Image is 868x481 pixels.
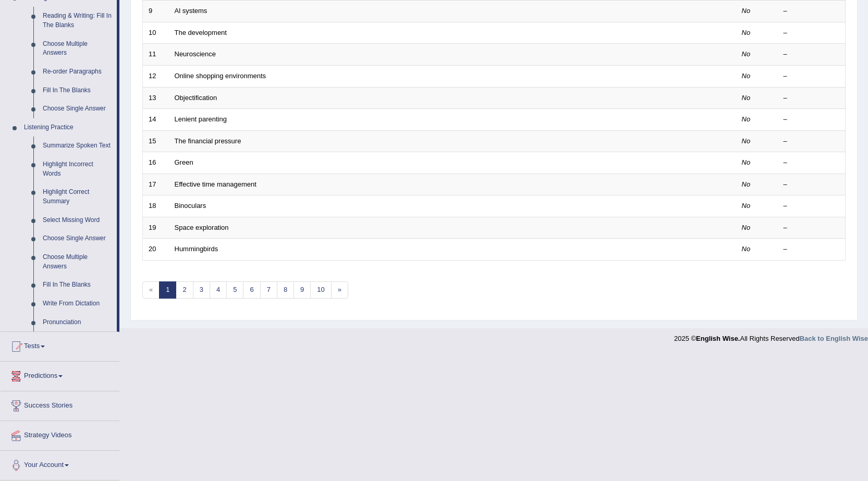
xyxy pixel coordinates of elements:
[742,202,751,209] em: No
[800,335,868,342] a: Back to English Wise
[277,281,294,299] a: 8
[143,65,169,87] td: 12
[175,94,217,102] a: Objectification
[226,281,243,299] a: 5
[784,201,840,211] div: –
[38,313,117,332] a: Pronunciation
[784,6,840,16] div: –
[143,87,169,109] td: 13
[175,137,241,145] a: The financial pressure
[784,93,840,103] div: –
[1,332,119,358] a: Tests
[742,29,751,36] em: No
[159,281,176,299] a: 1
[742,7,751,15] em: No
[38,81,117,100] a: Fill In The Blanks
[38,63,117,81] a: Re-order Paragraphs
[143,1,169,22] td: 9
[175,50,216,58] a: Neuroscience
[176,281,193,299] a: 2
[143,174,169,195] td: 17
[696,335,740,342] strong: English Wise.
[784,180,840,190] div: –
[143,152,169,174] td: 16
[143,130,169,152] td: 15
[38,35,117,63] a: Choose Multiple Answers
[784,223,840,233] div: –
[38,294,117,313] a: Write From Dictation
[143,44,169,66] td: 11
[38,155,117,183] a: Highlight Incorrect Words
[260,281,277,299] a: 7
[742,158,751,166] em: No
[38,137,117,155] a: Summarize Spoken Text
[175,245,218,253] a: Hummingbirds
[175,29,227,36] a: The development
[331,281,348,299] a: »
[742,180,751,188] em: No
[1,421,119,447] a: Strategy Videos
[38,100,117,118] a: Choose Single Answer
[38,276,117,294] a: Fill In The Blanks
[1,362,119,388] a: Predictions
[784,71,840,81] div: –
[742,115,751,123] em: No
[193,281,210,299] a: 3
[742,245,751,253] em: No
[784,50,840,59] div: –
[742,224,751,231] em: No
[38,229,117,248] a: Choose Single Answer
[784,158,840,168] div: –
[742,72,751,80] em: No
[38,7,117,34] a: Reading & Writing: Fill In The Blanks
[784,28,840,38] div: –
[175,115,227,123] a: Lenient parenting
[243,281,260,299] a: 6
[1,391,119,417] a: Success Stories
[294,281,311,299] a: 9
[19,118,117,137] a: Listening Practice
[175,202,206,209] a: Binoculars
[784,244,840,254] div: –
[142,281,160,299] span: «
[742,50,751,58] em: No
[38,248,117,276] a: Choose Multiple Answers
[210,281,227,299] a: 4
[784,115,840,125] div: –
[38,183,117,211] a: Highlight Correct Summary
[742,94,751,102] em: No
[175,224,229,231] a: Space exploration
[143,239,169,261] td: 20
[143,195,169,217] td: 18
[143,109,169,131] td: 14
[175,158,193,166] a: Green
[784,137,840,146] div: –
[674,328,868,343] div: 2025 © All Rights Reserved
[1,451,119,477] a: Your Account
[310,281,331,299] a: 10
[38,211,117,230] a: Select Missing Word
[143,22,169,44] td: 10
[175,7,207,15] a: Al systems
[175,72,266,80] a: Online shopping environments
[742,137,751,145] em: No
[143,217,169,239] td: 19
[175,180,256,188] a: Effective time management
